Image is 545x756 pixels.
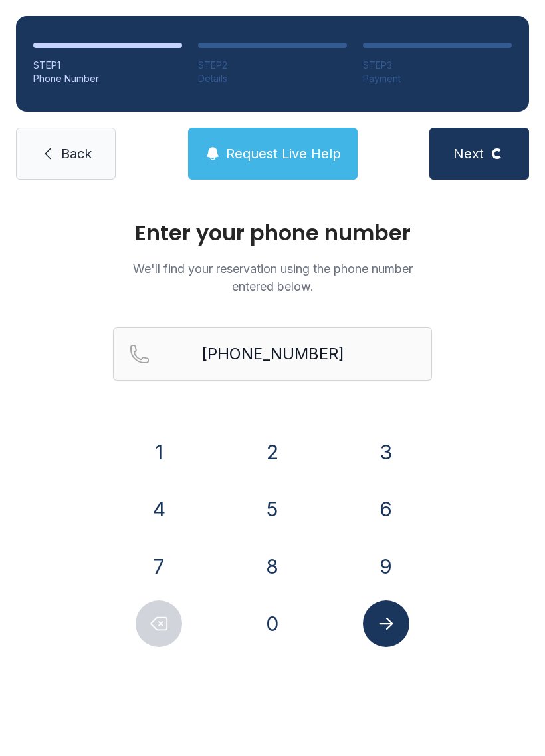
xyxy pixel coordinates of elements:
[363,486,409,532] button: 6
[113,327,432,381] input: Reservation phone number
[363,543,409,590] button: 9
[363,600,409,647] button: Submit lookup form
[363,429,409,475] button: 3
[249,543,296,590] button: 8
[249,600,296,647] button: 0
[136,543,182,590] button: 7
[226,144,341,163] span: Request Live Help
[33,72,182,85] div: Phone Number
[61,144,92,163] span: Back
[198,72,347,85] div: Details
[363,59,512,72] div: STEP 3
[136,600,182,647] button: Delete number
[113,260,432,295] p: We'll find your reservation using the phone number entered below.
[453,144,484,163] span: Next
[249,429,296,475] button: 2
[363,72,512,85] div: Payment
[113,222,432,244] h1: Enter your phone number
[33,59,182,72] div: STEP 1
[136,429,182,475] button: 1
[136,486,182,532] button: 4
[249,486,296,532] button: 5
[198,59,347,72] div: STEP 2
